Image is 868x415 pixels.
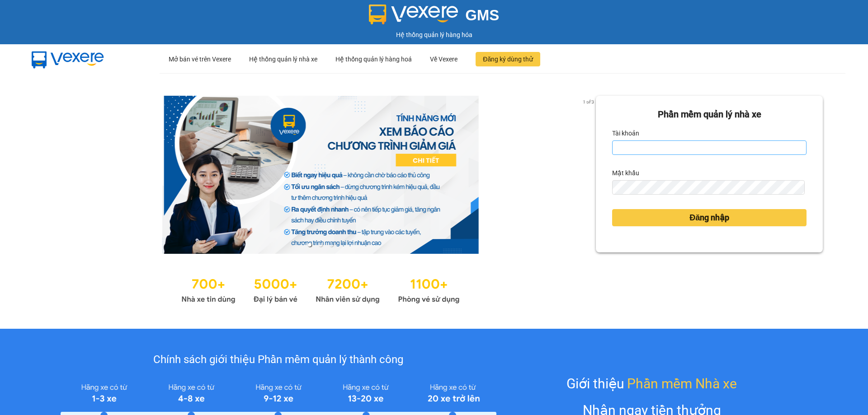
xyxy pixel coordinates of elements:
[476,52,540,66] button: Đăng ký dùng thử
[689,211,729,224] span: Đăng nhập
[612,126,639,140] label: Tài khoản
[335,45,412,74] div: Hệ thống quản lý hàng hoá
[430,45,458,74] div: Về Vexere
[483,54,533,64] span: Đăng ký dùng thử
[369,5,458,24] img: logo 2
[23,44,113,74] img: mbUUG5Q.png
[612,107,807,121] div: Phần mềm quản lý nhà xe
[566,373,737,394] div: Giới thiệu
[612,140,807,155] input: Tài khoản
[612,180,804,195] input: Mật khẩu
[627,373,737,394] span: Phần mềm Nhà xe
[308,243,311,247] li: slide item 1
[45,96,58,254] button: previous slide / item
[181,272,460,306] img: Statistics.png
[319,243,322,247] li: slide item 2
[369,14,500,21] a: GMS
[612,209,807,226] button: Đăng nhập
[580,96,596,107] p: 1 of 3
[2,30,866,40] div: Hệ thống quản lý hàng hóa
[465,7,499,23] span: GMS
[583,96,596,254] button: next slide / item
[61,351,496,368] div: Chính sách giới thiệu Phần mềm quản lý thành công
[169,45,231,74] div: Mở bán vé trên Vexere
[330,243,333,247] li: slide item 3
[612,166,639,180] label: Mật khẩu
[249,45,317,74] div: Hệ thống quản lý nhà xe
